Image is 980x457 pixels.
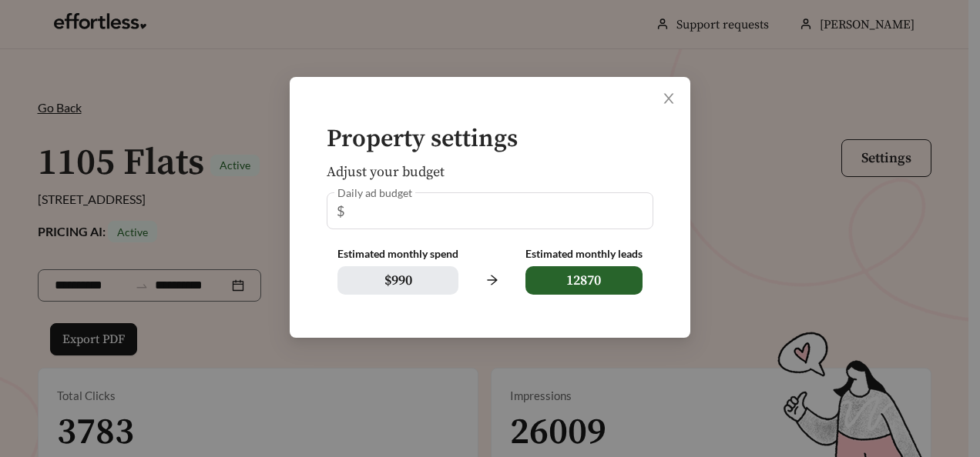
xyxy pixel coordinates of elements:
[477,265,506,295] span: arrow-right
[337,248,458,261] div: Estimated monthly spend
[327,126,653,153] h4: Property settings
[662,92,676,105] span: close
[525,266,643,295] span: 12870
[327,165,653,180] h5: Adjust your budget
[525,248,643,261] div: Estimated monthly leads
[337,266,458,295] span: $ 990
[647,77,690,120] button: Close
